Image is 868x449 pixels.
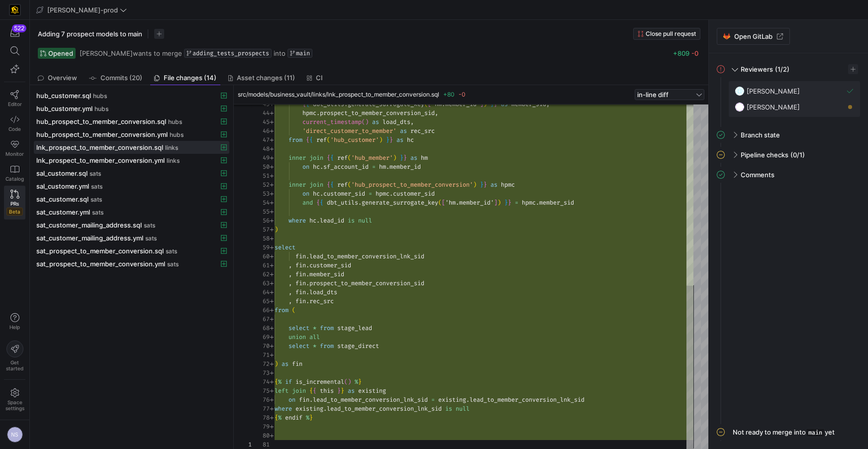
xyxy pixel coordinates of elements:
[536,199,539,207] span: .
[309,387,313,395] span: {
[494,199,497,207] span: ]
[7,427,23,443] div: NS
[320,324,334,332] span: from
[252,297,270,306] div: 65
[309,270,344,278] span: member_sid
[275,378,278,386] span: {
[252,288,270,297] div: 64
[275,360,278,368] span: )
[327,199,358,207] span: dbt_utils
[741,151,788,159] span: Pipeline checks
[252,135,270,144] div: 47
[36,195,89,203] span: sat_customer.sql
[320,342,334,350] span: from
[673,49,689,57] span: +809
[289,217,306,224] span: where
[252,404,270,413] div: 77
[289,181,306,189] span: inner
[252,341,270,350] div: 70
[34,115,229,128] button: hub_prospect_to_member_conversion.sqlhubs
[252,324,270,333] div: 68
[4,1,25,18] a: https://storage.googleapis.com/y42-prod-data-exchange/images/uAsz27BndGEK0hZWDFeOjoxA7jCwgK9jE472...
[275,387,289,395] span: left
[501,181,515,189] span: hpmc
[323,190,365,198] span: customer_sid
[379,136,383,144] span: )
[295,297,306,305] span: fin
[10,201,19,207] span: PRs
[292,360,302,368] span: fin
[252,386,270,395] div: 75
[285,378,292,386] span: if
[237,75,295,81] span: Asset changes (11)
[806,428,825,437] span: main
[282,360,289,368] span: as
[4,136,25,161] a: Monitor
[296,50,310,57] span: main
[5,176,24,182] span: Catalog
[480,181,483,189] span: }
[515,199,518,207] span: =
[316,136,327,144] span: ref
[348,181,351,189] span: (
[330,181,334,189] span: {
[741,131,780,139] span: Branch state
[337,324,372,332] span: stage_lead
[275,405,292,413] span: where
[36,105,93,112] span: hub_customer.yml
[252,368,270,377] div: 73
[252,413,270,422] div: 78
[167,261,179,268] span: sats
[438,199,442,207] span: (
[309,297,334,305] span: rec_src
[313,396,428,404] span: lead_to_member_conversion_lnk_sid
[459,91,466,98] span: -0
[302,127,396,135] span: 'direct_customer_to_member'
[633,28,700,40] button: Close pull request
[320,109,435,117] span: prospect_to_member_conversion_sid
[369,190,372,198] span: =
[275,306,289,314] span: from
[717,147,860,163] mat-expansion-panel-header: Pipeline checks(0/1)
[400,127,407,135] span: as
[348,378,351,386] span: )
[637,91,669,99] span: in-line diff
[421,154,428,162] span: hm
[292,387,306,395] span: join
[292,306,295,314] span: (
[309,261,351,269] span: customer_sid
[327,405,442,413] span: lead_to_member_conversion_lnk_sid
[288,49,312,58] a: main
[36,182,89,190] span: sal_customer.yml
[252,153,270,162] div: 49
[299,396,309,404] span: fin
[313,387,316,395] span: {
[91,196,102,203] span: sats
[309,279,424,287] span: prospect_to_member_conversion_sid
[166,248,177,255] span: sats
[36,156,165,164] span: lnk_prospect_to_member_conversion.yml
[337,181,348,189] span: ref
[442,199,445,207] span: [
[252,109,270,117] div: 44
[445,199,494,207] span: 'hm.member_id'
[193,50,269,57] span: adding_tests_prospects
[306,279,309,287] span: .
[309,136,313,144] span: {
[4,161,25,186] a: Catalog
[358,199,362,207] span: .
[4,424,25,445] button: NS
[358,387,386,395] span: existing
[309,333,320,341] span: all
[320,217,344,224] span: lead_id
[252,333,270,341] div: 69
[309,217,316,224] span: hc
[252,350,270,359] div: 71
[734,32,772,40] span: Open GitLab
[289,297,292,305] span: ,
[4,309,25,335] button: Help
[5,151,24,157] span: Monitor
[410,127,435,135] span: rec_src
[252,207,270,216] div: 55
[306,136,309,144] span: {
